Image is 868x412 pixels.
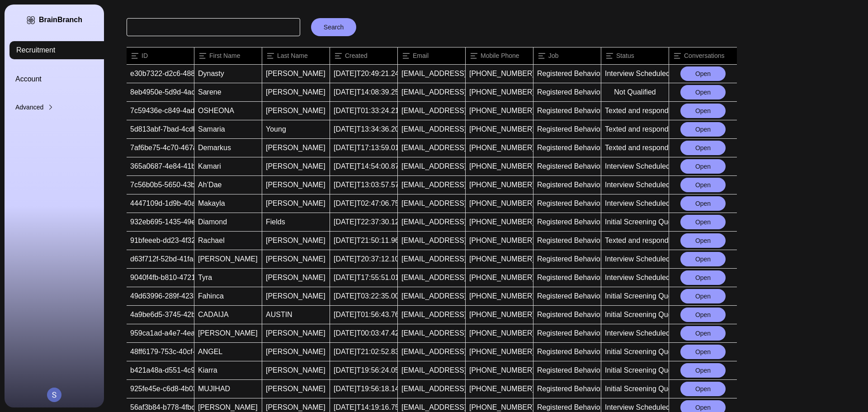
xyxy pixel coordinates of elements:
div: OSHEONA [194,102,262,120]
button: Open [680,289,726,303]
button: Initial Screening Questions [601,287,669,305]
div: [EMAIL_ADDRESS][DOMAIN_NAME] [398,343,465,361]
div: Status [601,47,669,64]
div: b421a48a-d551-4c97-a138-643cbb642e57 [127,361,194,379]
button: Open [680,66,726,81]
div: [DATE]T13:34:36.209Z [330,120,397,138]
div: [EMAIL_ADDRESS][DOMAIN_NAME] [398,361,465,379]
div: [DATE]T01:56:43.761Z [330,306,397,324]
button: Initial Screening Questions [601,306,669,324]
button: Interview Scheduled [601,269,669,287]
div: [PHONE_NUMBER] [466,83,533,101]
button: Open [680,196,726,211]
div: [DATE]T14:08:39.254Z [330,83,397,101]
div: [PHONE_NUMBER] [466,213,533,231]
div: [EMAIL_ADDRESS][DOMAIN_NAME] [398,232,465,250]
div: Registered Behavior Technician ([PERSON_NAME]) [533,361,601,379]
div: Registered Behavior Technician ([PERSON_NAME]) [533,287,601,305]
div: [DATE]T21:02:52.839Z [330,343,397,361]
div: [DATE]T20:37:12.102Z [330,250,397,268]
button: Not Qualified [601,83,669,101]
div: [DATE]T17:55:51.018Z [330,269,397,287]
button: Interview Scheduled [601,250,669,268]
div: Demarkus [194,139,262,157]
button: Initial Screening Questions [601,380,669,398]
div: Registered Behavior Technician ([PERSON_NAME]) [533,139,601,157]
div: Registered Behavior Technician ([PERSON_NAME]) [533,380,601,398]
div: Samaria [194,120,262,138]
div: [PHONE_NUMBER] [466,306,533,324]
div: 932eb695-1435-49e9-a92e-671766ae6283 [127,213,194,231]
div: 48ff6179-753c-40cf-a55d-c56e1382b68f [127,343,194,361]
div: 4a9be6d5-3745-42b4-9d2e-3aa64985445d [127,306,194,324]
div: Job [533,47,601,64]
div: [PERSON_NAME] [262,139,330,157]
div: Registered Behavior Technician ([PERSON_NAME]) [533,324,601,342]
div: [PERSON_NAME] [262,343,330,361]
button: Open [680,141,726,155]
button: Open [680,382,726,396]
div: BrainBranch [39,15,82,24]
div: Registered Behavior Technician ([PERSON_NAME]) [533,83,601,101]
div: [DATE]T21:50:11.967Z [330,232,397,250]
button: Open [680,215,726,229]
button: Open [680,345,726,359]
div: Registered Behavior Technician ([PERSON_NAME]) [533,102,601,120]
button: Open [680,104,726,118]
div: [PERSON_NAME] [262,194,330,213]
a: Recruitment [9,41,109,59]
div: Dynasty [194,65,262,83]
button: Interview Scheduled [601,65,669,83]
button: Open [680,122,726,137]
div: [PERSON_NAME] [262,324,330,342]
div: Fahinca [194,287,262,305]
div: Created [330,47,397,64]
div: 91bfeeeb-dd23-4f32-b913-05249d9a7db6 [127,232,194,250]
div: [PHONE_NUMBER] [466,139,533,157]
button: Search [311,18,356,36]
div: Makayla [194,194,262,213]
div: 8eb4950e-5d9d-4ac8-b9a4-6b4861f0a381 [127,83,194,101]
button: Open [680,252,726,266]
div: [PERSON_NAME] [262,157,330,175]
div: [EMAIL_ADDRESS][DOMAIN_NAME] [398,120,465,138]
div: [PERSON_NAME] [262,65,330,83]
div: [DATE]T19:56:18.147Z [330,380,397,398]
button: Texted and responded [601,232,669,250]
div: Kiarra [194,361,262,379]
button: Open [680,308,726,322]
div: [PHONE_NUMBER] [466,65,533,83]
div: [PHONE_NUMBER] [466,343,533,361]
div: 5d813abf-7bad-4cdb-967d-4ba5fa4580df [127,120,194,138]
button: Initial Screening Questions [601,361,669,379]
div: [DATE]T20:49:21.247Z [330,65,397,83]
button: Texted and responded [601,102,669,120]
div: Conversations [669,47,737,64]
div: e30b7322-d2c6-488e-81db-6c26a2422323 [127,65,194,83]
div: Tyra [194,269,262,287]
div: [EMAIL_ADDRESS][DOMAIN_NAME] [398,324,465,342]
div: [PERSON_NAME] [262,361,330,379]
div: [PHONE_NUMBER] [466,324,533,342]
div: Email [398,47,465,64]
div: ID [127,47,194,64]
div: Ah’Dae [194,176,262,194]
button: Interview Scheduled [601,176,669,194]
div: [EMAIL_ADDRESS][PERSON_NAME][DOMAIN_NAME] [398,176,465,194]
button: Open user button [47,388,61,402]
div: 4447109d-1d9b-40aa-88f2-d6ba97b6442b [127,194,194,213]
div: 7c56b0b5-5650-43ba-b669-bc77740ff538 [127,176,194,194]
div: [DATE]T14:54:00.875Z [330,157,397,175]
button: Open [680,233,726,248]
div: Fields [262,213,330,231]
div: 365a0687-4e84-41b1-bbdd-8107dace1fbd [127,157,194,175]
div: [DATE]T03:22:35.001Z [330,287,397,305]
div: Registered Behavior Technician ([PERSON_NAME]) [533,65,601,83]
div: [PERSON_NAME] [262,83,330,101]
div: [EMAIL_ADDRESS][DOMAIN_NAME] [398,269,465,287]
div: [DATE]T13:03:57.577Z [330,176,397,194]
div: Registered Behavior Technician ([PERSON_NAME]) [533,250,601,268]
div: 7af6be75-4c70-467a-ae96-47efb474bfe0 [127,139,194,157]
div: Advanced [15,103,115,112]
button: Texted and responded [601,120,669,138]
